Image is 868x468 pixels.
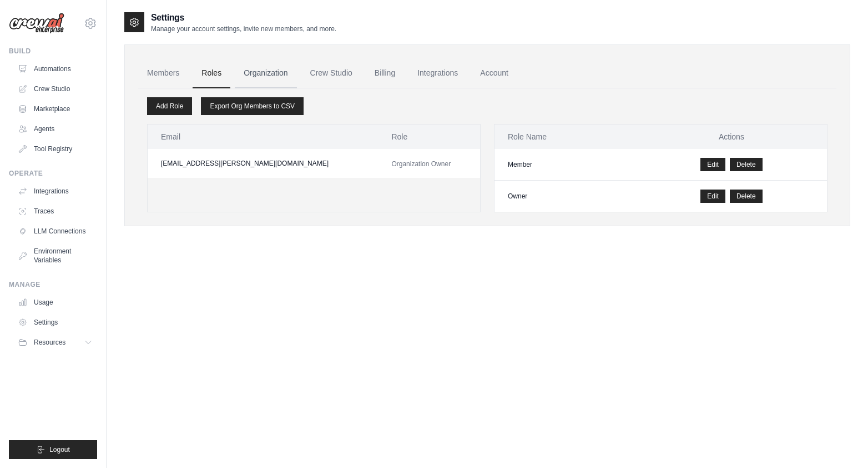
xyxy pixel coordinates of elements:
[9,440,97,459] button: Logout
[13,333,97,351] button: Resources
[13,202,97,220] a: Traces
[494,181,636,212] td: Owner
[193,58,230,88] a: Roles
[730,158,763,171] button: Delete
[366,58,404,88] a: Billing
[700,158,725,171] a: Edit
[471,58,517,88] a: Account
[235,58,296,88] a: Organization
[9,13,64,34] img: Logo
[148,149,378,178] td: [EMAIL_ADDRESS][PERSON_NAME][DOMAIN_NAME]
[9,47,97,56] div: Build
[13,100,97,118] a: Marketplace
[49,445,70,454] span: Logout
[13,242,97,269] a: Environment Variables
[378,125,480,149] th: Role
[730,190,763,203] button: Delete
[13,182,97,200] a: Integrations
[636,125,827,149] th: Actions
[147,97,192,115] a: Add Role
[151,24,336,33] p: Manage your account settings, invite new members, and more.
[201,97,304,115] a: Export Org Members to CSV
[13,313,97,331] a: Settings
[13,140,97,158] a: Tool Registry
[13,293,97,311] a: Usage
[13,222,97,240] a: LLM Connections
[408,58,467,88] a: Integrations
[151,11,336,24] h2: Settings
[301,58,361,88] a: Crew Studio
[138,58,188,88] a: Members
[148,125,378,149] th: Email
[13,80,97,98] a: Crew Studio
[494,125,636,149] th: Role Name
[9,280,97,289] div: Manage
[700,190,725,203] a: Edit
[494,149,636,181] td: Member
[9,169,97,178] div: Operate
[34,338,65,347] span: Resources
[13,120,97,138] a: Agents
[13,60,97,78] a: Automations
[391,160,451,168] span: Organization Owner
